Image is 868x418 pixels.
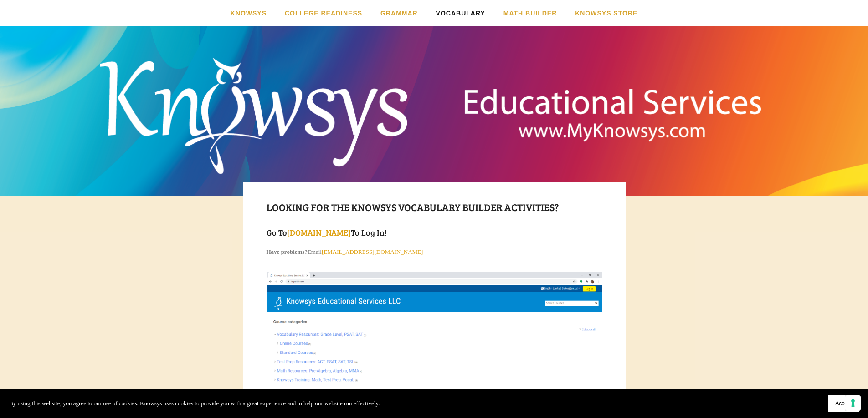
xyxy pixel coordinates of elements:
[267,247,602,257] p: Email
[322,248,423,255] a: [EMAIL_ADDRESS][DOMAIN_NAME]
[267,199,602,215] h1: Looking for the Knowsys Vocabulary Builder Activities?
[835,400,852,407] span: Accept
[287,227,351,238] a: [DOMAIN_NAME]
[9,398,380,408] p: By using this website, you agree to our use of cookies. Knowsys uses cookies to provide you with ...
[267,227,602,237] h2: Go to to log in!
[845,395,861,411] button: Your consent preferences for tracking technologies
[267,248,308,255] strong: Have problems?
[828,395,859,412] button: Accept
[308,39,560,162] a: Knowsys Educational Services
